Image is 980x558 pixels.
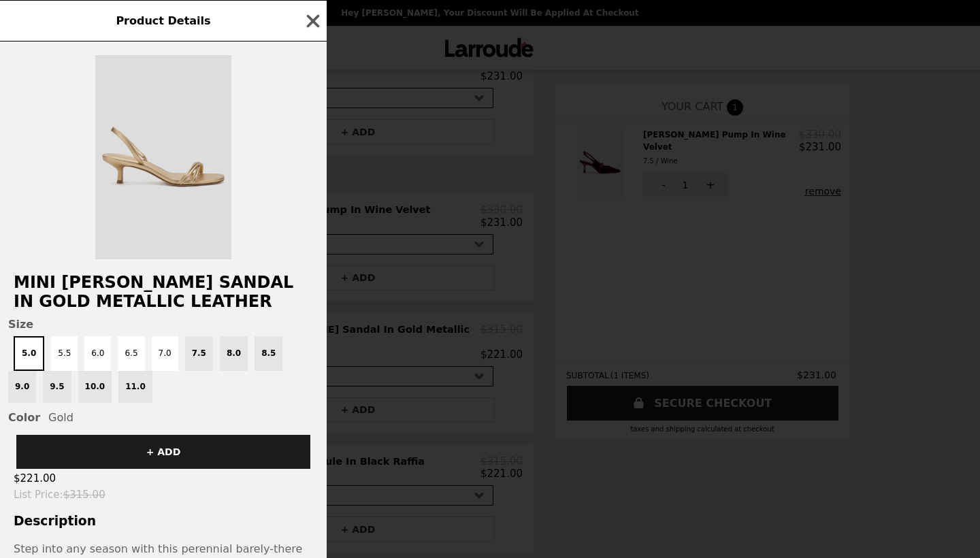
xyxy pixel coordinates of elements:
div: Gold [8,411,318,424]
span: Color [8,411,40,424]
button: 6.5 [118,336,144,371]
span: Size [8,318,318,331]
button: + ADD [16,435,310,469]
img: 5.0 / Gold [95,55,231,259]
span: $315.00 [63,489,105,501]
button: 5.5 [51,336,78,371]
button: 5.0 [14,336,44,371]
button: 7.0 [152,336,178,371]
button: 6.0 [84,336,111,371]
span: Product Details [116,14,210,27]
